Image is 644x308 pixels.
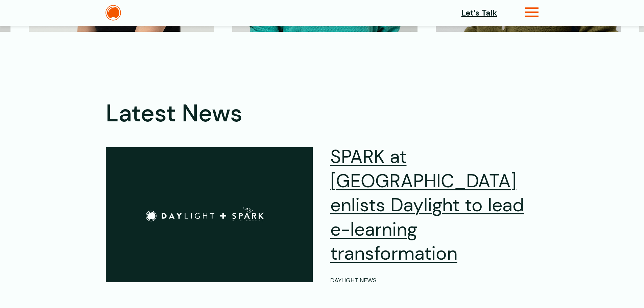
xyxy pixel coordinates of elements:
[461,7,497,19] a: Let’s Talk
[105,5,121,21] img: The Daylight Studio Logo
[106,99,242,128] div: Latest News
[330,145,539,266] h2: SPARK at [GEOGRAPHIC_DATA] enlists Daylight to lead e-learning transformation
[106,145,539,285] a: SPARK at [GEOGRAPHIC_DATA] enlists Daylight to lead e-learning transformation Daylight News
[330,276,539,285] p: Daylight News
